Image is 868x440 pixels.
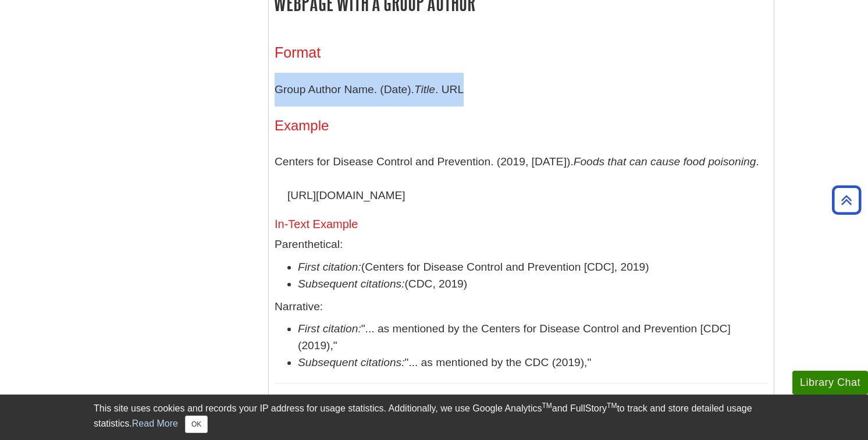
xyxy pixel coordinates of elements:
sup: TM [607,402,617,410]
i: Title [414,83,435,95]
button: Library Chat [792,371,868,395]
h5: In-Text Example [275,218,768,230]
li: "... as mentioned by the Centers for Disease Control and Prevention [CDC] (2019)," [298,321,768,354]
a: Back to Top [828,192,865,208]
em: Subsequent citations: [298,356,404,368]
div: This site uses cookies and records your IP address for usage statistics. Additionally, we use Goo... [94,402,774,433]
em: Subsequent citations: [298,278,404,290]
li: (Centers for Disease Control and Prevention [CDC], 2019) [298,259,768,276]
i: Foods that can cause food poisoning [574,155,756,168]
p: Centers for Disease Control and Prevention. (2019, [DATE]). . [URL][DOMAIN_NAME] [275,145,768,212]
button: Close [185,416,208,433]
p: Narrative: [275,299,768,315]
em: First citation: [298,261,361,273]
em: First citation: [298,322,361,335]
a: Read More [132,418,178,428]
p: Group Author Name. (Date). . URL [275,73,768,107]
h3: Format [275,44,768,61]
p: Parenthetical: [275,236,768,253]
li: "... as mentioned by the CDC (2019)," [298,354,768,371]
sup: TM [542,402,552,410]
li: (CDC, 2019) [298,276,768,293]
h4: Example [275,118,768,133]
